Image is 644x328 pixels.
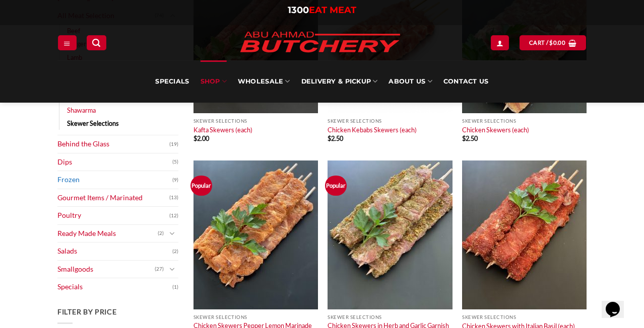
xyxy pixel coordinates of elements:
[57,207,169,224] a: Poultry
[158,226,164,241] span: (2)
[57,261,155,278] a: Smallgoods
[172,173,178,188] span: (9)
[57,135,169,153] a: Behind the Glass
[232,25,408,60] img: Abu Ahmad Butchery
[57,242,172,260] a: Salads
[549,39,565,46] bdi: 0.00
[58,35,76,50] a: Menu
[328,160,452,309] img: Chicken_Skewers_in_Herb_and_Garlic_Garnish
[201,60,227,103] a: SHOP
[462,314,587,320] p: Skewer Selections
[169,137,178,152] span: (19)
[288,5,309,16] span: 1300
[328,134,343,142] bdi: 2.50
[328,118,452,124] p: Skewer Selections
[169,208,178,223] span: (12)
[194,134,197,142] span: $
[67,117,119,130] a: Skewer Selections
[309,5,356,16] span: EAT MEAT
[67,104,96,117] a: Shawarma
[389,60,432,103] a: About Us
[491,35,509,50] a: Login
[328,314,452,320] p: Skewer Selections
[328,126,417,134] a: Chicken Kebabs Skewers (each)
[194,314,318,320] p: Skewer Selections
[443,60,489,103] a: Contact Us
[238,60,290,103] a: Wholesale
[57,307,117,316] span: Filter by price
[301,60,378,103] a: Delivery & Pickup
[172,154,178,170] span: (5)
[328,134,331,142] span: $
[194,160,318,309] img: Chicken_Skewers_Pepper_Lemon_Marinade
[57,153,172,171] a: Dips
[87,35,106,50] a: Search
[462,134,466,142] span: $
[462,134,478,142] bdi: 2.50
[166,228,178,239] button: Toggle
[57,225,158,242] a: Ready Made Meals
[462,126,529,134] a: Chicken Skewers (each)
[520,35,586,50] a: View cart
[155,262,164,277] span: (27)
[529,38,565,47] span: Cart /
[602,288,634,318] iframe: chat widget
[194,118,318,124] p: Skewer Selections
[194,134,209,142] bdi: 2.00
[194,126,252,134] a: Kafta Skewers (each)
[462,160,587,309] img: Chicken_Skewers_with_Italian_Basil
[288,5,356,16] a: 1300EAT MEAT
[549,38,553,47] span: $
[172,244,178,259] span: (2)
[166,264,178,275] button: Toggle
[462,118,587,124] p: Skewer Selections
[57,189,169,207] a: Gourmet Items / Marinated
[155,60,189,103] a: Specials
[57,278,172,296] a: Specials
[172,280,178,295] span: (1)
[169,190,178,205] span: (13)
[57,171,172,189] a: Frozen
